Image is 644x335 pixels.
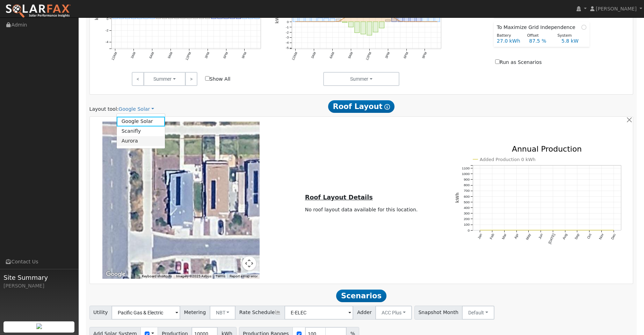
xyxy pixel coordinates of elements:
label: Run as Scenarios [495,59,542,66]
rect: onclick="" [299,15,304,22]
circle: onclick="" [313,21,314,23]
span: Rate Schedule [235,306,285,320]
text: 200 [464,217,470,221]
circle: onclick="" [577,230,578,231]
a: Scanifly [117,126,165,136]
rect: onclick="" [305,17,310,22]
button: Summer [144,72,186,86]
text: Oct [586,233,592,240]
text: Feb [489,233,495,240]
input: Show All [205,76,210,81]
div: 5.8 kW [558,37,590,45]
rect: onclick="" [355,22,360,33]
text: 1000 [462,172,470,176]
text: 3PM [204,52,210,60]
img: Google [104,270,127,279]
text: -2 [285,30,289,34]
text: -3 [285,36,289,39]
rect: onclick="" [131,14,136,19]
span: [PERSON_NAME] [596,6,637,12]
circle: onclick="" [528,230,529,231]
div: 27.0 kWh [493,37,525,45]
rect: onclick="" [367,22,372,36]
a: < [132,72,144,86]
span: Imagery ©2025 Airbus [176,274,211,278]
rect: onclick="" [361,22,366,35]
text: 6AM [149,52,155,60]
text: -5 [285,46,289,50]
text: 100 [464,223,470,227]
text: 12PM [184,52,192,61]
img: retrieve [36,323,42,329]
text: 3AM [310,52,317,60]
text: kWh [274,14,279,24]
circle: onclick="" [437,21,438,23]
rect: onclick="" [230,5,235,19]
text: 1 [287,15,289,19]
i: Show Help [384,104,390,110]
a: Aurora [117,136,165,146]
circle: onclick="" [430,21,432,23]
text: 600 [464,195,470,198]
circle: onclick="" [393,17,395,19]
button: ACC Plus [375,306,412,320]
rect: onclick="" [199,10,204,19]
text: kWh [94,10,99,21]
text: -4 [105,40,108,44]
text: -4 [285,41,289,45]
text: Apr [513,233,519,240]
rect: onclick="" [119,12,124,19]
text: Aug [562,233,568,241]
text: 0 [468,228,470,232]
text: kWh [455,193,460,203]
text: Jun [538,233,544,240]
rect: onclick="" [336,19,341,22]
text: [DATE] [548,233,556,245]
div: Offset [523,33,554,39]
rect: onclick="" [150,15,154,19]
text: -1 [285,25,289,29]
u: Roof Layout Details [305,194,373,201]
button: NBT [210,306,236,320]
a: Report a map error [230,274,258,278]
text: 700 [464,189,470,193]
rect: onclick="" [342,22,347,23]
circle: onclick="" [516,230,517,231]
circle: onclick="" [552,230,553,231]
circle: onclick="" [479,230,480,231]
text: 3PM [384,52,391,60]
rect: onclick="" [318,18,323,22]
text: Sep [574,233,580,240]
td: No roof layout data available for this location. [304,205,419,214]
rect: onclick="" [125,13,130,19]
rect: onclick="" [398,8,403,22]
input: Run as Scenarios [495,59,500,64]
text: 12AM [291,52,298,61]
circle: onclick="" [540,230,542,231]
rect: onclick="" [211,4,216,19]
text: 1100 [462,166,470,170]
span: Adder [353,306,376,320]
rect: onclick="" [156,15,161,19]
circle: onclick="" [504,230,505,231]
text: Added Production 0 kWh [479,157,535,162]
div: Battery [493,33,523,39]
rect: onclick="" [311,17,316,22]
circle: onclick="" [564,230,566,231]
span: Utility [89,306,112,320]
a: Google Solar [117,117,165,126]
text: May [525,233,531,241]
rect: onclick="" [379,22,384,28]
text: Nov [598,233,604,241]
rect: onclick="" [324,19,328,22]
span: Roof Layout [328,100,395,113]
circle: onclick="" [307,21,309,23]
rect: onclick="" [113,10,117,19]
div: 87.5 % [526,37,558,45]
text: Annual Production [512,145,582,153]
text: 6PM [403,52,409,60]
circle: onclick="" [412,21,413,23]
rect: onclick="" [385,20,390,22]
rect: onclick="" [330,19,335,22]
rect: onclick="" [293,14,298,22]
